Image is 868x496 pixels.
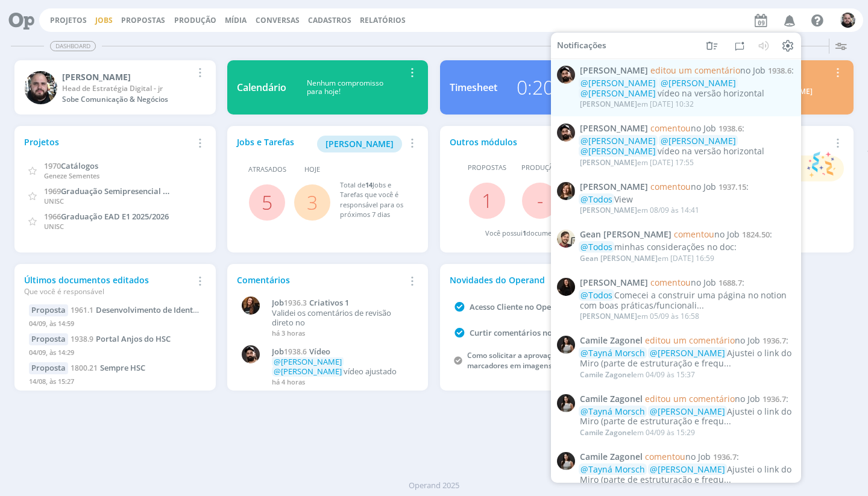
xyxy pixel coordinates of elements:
div: Outros módulos [450,136,617,148]
a: 3 [307,189,318,215]
img: C [557,336,575,354]
span: 1970 [44,160,61,171]
span: Atrasados [248,165,286,175]
img: C [557,394,575,412]
a: Curtir comentários no Op [470,327,565,338]
a: 1938.9Portal Anjos do HSC [71,333,171,344]
div: Calendário [237,80,286,95]
div: Ajustei o link do Miro (parte de estruturação e frequ... [580,406,794,427]
span: 1 [523,228,526,237]
span: Desenvolvimento de Identidade Visual - Projeto de ESG Viva [96,304,317,315]
span: 1800.21 [71,363,98,373]
div: em [DATE] 16:59 [580,254,714,263]
span: Propostas [121,15,165,25]
span: 1938.6 [768,65,791,76]
div: Novidades do Operand [450,274,617,286]
span: - [537,187,543,213]
div: vídeo na versão horizontal [580,136,794,157]
a: Job1938.6Vídeo [272,347,413,357]
span: comentou [650,277,691,288]
a: Acesso Cliente no Operand :) [470,301,576,312]
span: no Job [650,122,716,134]
span: @Tayná Morsch [580,347,645,359]
div: 0:20 [517,73,554,102]
div: Proposta [29,362,68,374]
span: 14 [365,180,373,189]
span: : [580,452,794,462]
span: 1688.7 [719,277,742,288]
span: [PERSON_NAME] [325,138,394,149]
span: Gean [PERSON_NAME] [580,230,671,240]
a: Conversas [256,15,300,25]
span: [PERSON_NAME] [580,99,637,109]
span: @[PERSON_NAME] [661,77,736,89]
span: @[PERSON_NAME] [661,135,736,146]
div: Total de Jobs e Tarefas que você é responsável para os próximos 7 dias [340,180,407,220]
a: Jobs [95,15,113,25]
span: há 4 horas [272,377,305,386]
span: @[PERSON_NAME] [580,145,656,157]
span: Portal Anjos do HSC [96,333,171,344]
span: @Todos [580,289,612,301]
span: 1938.9 [71,334,93,344]
span: Sempre HSC [100,362,145,373]
span: [PERSON_NAME] [580,66,648,76]
p: Validei os comentários de revisão direto no [272,309,413,327]
div: Jobs e Tarefas [237,136,404,152]
span: [PERSON_NAME] [580,182,648,192]
div: Projetos [24,136,192,148]
a: Job1936.3Criativos 1 [272,298,413,308]
span: @Tayná Morsch [580,463,645,475]
button: Relatórios [356,16,409,25]
div: Head de Estratégia Digital - jr [62,83,192,94]
span: : [580,182,794,192]
div: Giovani Souza [62,71,192,83]
div: Comentários [237,274,404,286]
div: Timesheet [450,80,497,95]
div: Comecei a construir uma página no notion com boas práticas/funcionali... [580,290,794,311]
span: UNISC [44,196,64,206]
button: Propostas [118,16,169,25]
span: no Job [645,334,760,346]
span: [PERSON_NAME] [580,124,648,134]
div: Proposta [29,333,68,345]
span: Camile Zagonel [580,452,643,462]
div: em [DATE] 17:55 [580,158,694,166]
button: Projetos [46,16,90,25]
span: 1966 [44,211,61,222]
span: editou um comentário [645,393,735,404]
img: G [24,71,57,104]
span: [PERSON_NAME] [580,205,637,215]
img: B [242,345,260,363]
button: Cadastros [304,16,355,25]
div: em [DATE] 10:32 [580,100,694,108]
span: Hoje [304,165,320,175]
span: Camile Zagonel [580,369,633,379]
a: 1970Catálogos [44,160,98,171]
div: em 08/09 às 14:41 [580,206,699,215]
span: no Job [650,277,716,288]
span: Graduação Semipresencial 2025/2026 [61,185,200,196]
a: [PERSON_NAME] [317,137,402,149]
span: @[PERSON_NAME] [580,77,656,89]
img: B [557,66,575,84]
span: Cadastros [308,15,351,25]
span: no Job [674,228,740,240]
span: @[PERSON_NAME] [580,87,656,98]
div: View [580,194,794,204]
div: Você possui documento em atraso [485,228,596,239]
img: G [840,13,855,28]
span: Dashboard [50,41,96,51]
button: Produção [171,16,220,25]
span: Produção [521,163,559,173]
span: @[PERSON_NAME] [650,347,725,359]
div: Últimos documentos editados [24,274,192,297]
span: @Todos [580,241,612,253]
span: Propostas [468,163,506,173]
span: : [580,66,794,76]
span: há 3 horas [272,328,305,337]
a: 5 [262,189,272,215]
a: 1961.1Desenvolvimento de Identidade Visual - Projeto de ESG Viva [71,304,317,315]
span: : [580,336,794,346]
span: Graduação EAD E1 2025/2026 [61,211,169,222]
